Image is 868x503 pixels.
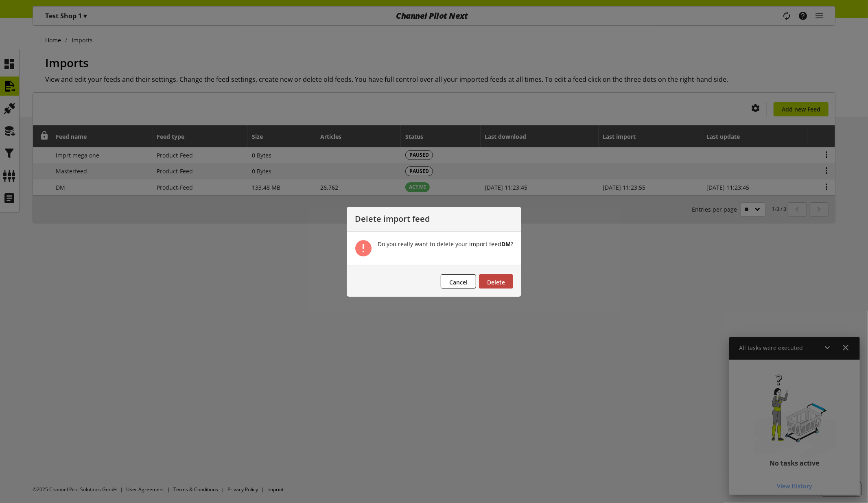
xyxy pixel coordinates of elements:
span: Cancel [449,278,468,286]
button: Cancel [441,274,476,289]
p: Delete import feed [355,215,513,223]
button: Delete [479,274,513,289]
div: Do you really want to delete your import feed ? [378,240,513,248]
b: DM [501,240,511,248]
span: Delete [487,278,505,286]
